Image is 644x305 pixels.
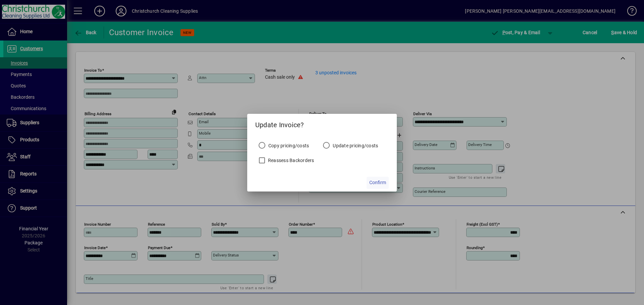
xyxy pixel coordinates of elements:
[367,177,389,189] button: Confirm
[247,114,397,133] h5: Update Invoice?
[267,142,309,149] label: Copy pricing/costs
[267,157,314,164] label: Reassess Backorders
[369,179,386,186] span: Confirm
[331,142,378,149] label: Update pricing/costs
